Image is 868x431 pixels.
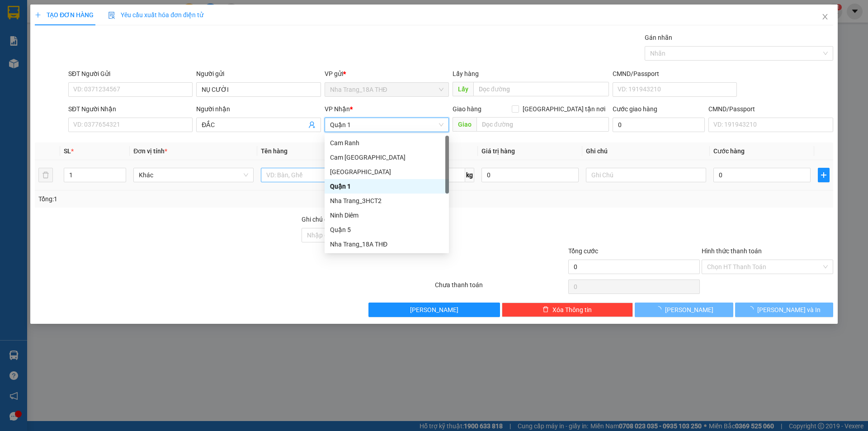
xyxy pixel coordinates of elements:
button: [PERSON_NAME] [368,303,500,317]
label: Hình thức thanh toán [702,247,762,255]
div: SĐT Người Nhận [68,104,193,114]
span: VP Nhận [325,105,350,113]
label: Cước giao hàng [613,105,657,113]
img: icon [108,12,115,19]
button: delete [38,168,53,182]
span: Tên hàng [261,147,288,155]
input: Ghi Chú [586,168,706,182]
th: Ghi chú [582,142,710,160]
span: Quận 1 [330,118,443,132]
div: Người nhận [196,104,321,114]
div: Người gửi [196,69,321,79]
span: Đơn vị tính [133,147,167,155]
div: CMND/Passport [613,69,737,79]
div: Chưa thanh toán [434,280,567,296]
span: plus [818,171,829,179]
span: kg [465,168,474,182]
span: Giao hàng [453,105,481,113]
label: Gán nhãn [645,34,672,41]
span: Lấy hàng [453,70,479,77]
input: VD: Bàn, Ghế [261,168,381,182]
span: Giao [453,117,476,132]
input: Ghi chú đơn hàng [302,228,433,242]
span: Khác [139,168,248,182]
input: 0 [481,168,579,182]
span: [GEOGRAPHIC_DATA] tận nơi [519,104,609,114]
button: plus [818,168,830,182]
span: [PERSON_NAME] và In [757,305,821,315]
span: loading [655,306,665,313]
span: Định lượng [415,147,448,155]
button: Close [812,5,838,30]
span: SL [64,147,71,155]
span: Giá trị hàng [481,147,515,155]
div: VP gửi [325,69,449,79]
span: loading [747,306,757,313]
div: CMND/Passport [708,104,833,114]
span: Tổng cước [568,247,598,255]
button: deleteXóa Thông tin [502,303,633,317]
div: Tổng: 1 [38,194,335,204]
input: Dọc đường [473,82,609,96]
span: delete [542,306,549,313]
span: Nha Trang_18A THĐ [330,83,443,96]
span: plus [35,12,41,18]
button: [PERSON_NAME] [635,303,733,317]
span: TẠO ĐƠN HÀNG [35,11,94,19]
input: Cước giao hàng [613,118,705,132]
span: [PERSON_NAME] [665,305,713,315]
input: Dọc đường [476,117,609,132]
label: Ghi chú đơn hàng [302,216,351,223]
span: [PERSON_NAME] [410,305,458,315]
button: [PERSON_NAME] và In [735,303,833,317]
span: Xóa Thông tin [552,305,592,315]
span: Yêu cầu xuất hóa đơn điện tử [108,11,203,19]
span: Lấy [453,82,473,96]
span: user-add [308,121,316,128]
span: Cước hàng [713,147,745,155]
div: SĐT Người Gửi [68,69,193,79]
span: close [821,13,829,20]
